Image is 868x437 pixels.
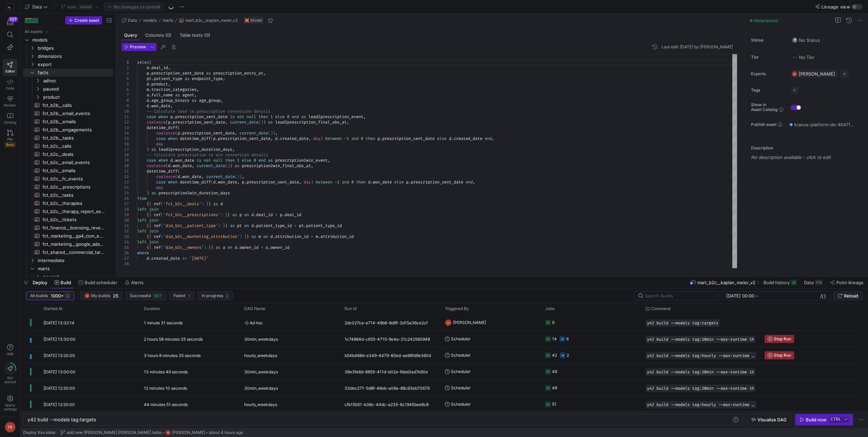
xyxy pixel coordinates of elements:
[151,103,170,109] span: won_date
[122,277,147,288] button: Alerts
[3,127,17,150] a: PRsBeta
[67,430,162,435] span: add new [PERSON_NAME] [PERSON_NAME] table
[149,87,151,92] span: .
[121,103,129,109] div: 9
[43,240,105,248] span: fct_marketing__google_ads_campaigns​​​​​​​​​​
[170,119,173,125] span: .
[794,122,854,127] span: kranus-platform-de-404712 / y42_data_main / mart_b2c__kaplan_meier_v2
[199,98,220,103] span: age_group
[843,417,849,422] kbd: ⏎
[147,87,149,92] span: m
[790,36,822,45] button: No statusNo Status
[151,65,168,70] span: deal_id
[280,136,308,141] span: created_date
[258,114,268,119] span: then
[43,101,105,109] span: fct_b2b__calls​​​​​​​​​​
[128,18,137,23] span: Data
[244,396,277,412] span: hourly_weekdays
[3,360,17,387] button: Getstarted
[751,55,785,60] span: Tier
[275,114,285,119] span: else
[121,136,129,141] div: 15
[23,117,113,126] a: fct_b2b__emails​​​​​​​​​​
[751,102,778,112] span: Show in Asset Catalog
[3,110,17,127] a: Catalog
[226,293,229,298] span: 2
[275,136,278,141] span: d
[173,293,185,298] span: Failed
[182,130,235,136] span: prescription_sent_date
[804,280,814,285] span: Data
[168,136,178,141] span: when
[120,16,139,25] button: Data
[836,280,864,285] span: Point lineage
[151,92,173,98] span: full_name
[23,224,113,232] a: fct_finance__licensing_revenue​​​​​​​​​​
[225,119,228,125] span: ,
[43,208,105,215] span: fct_b2c__therapy_report_sendouts​​​​​​​​​​
[173,119,225,125] span: prescription_sent_date
[121,92,129,98] div: 7
[43,77,112,85] span: adhoc
[43,150,105,158] span: fct_b2c__deals​​​​​​​​​​
[59,428,245,437] button: add new [PERSON_NAME] [PERSON_NAME] tableFB[PERSON_NAME]about 4 hours ago
[43,216,105,224] span: fct_b2c__tickets​​​​​​​​​​
[126,291,166,300] button: Successful997
[23,44,113,52] div: Press SPACE to select this row.
[754,18,778,23] span: Materialized
[121,87,129,92] div: 6
[270,114,273,119] span: 1
[43,118,105,126] span: fct_b2b__emails​​​​​​​​​​
[182,92,194,98] span: agent
[806,417,827,422] div: Build now
[774,353,791,358] span: Stop Run
[792,71,797,77] div: FB
[149,81,151,87] span: .
[23,191,113,199] a: fct_b2c__tasks​​​​​​​​​​
[244,364,278,380] span: 30min_weekdays
[175,114,228,119] span: prescription_sent_date
[237,114,244,119] span: not
[5,69,15,73] span: Editor
[147,125,178,130] span: datetime_diff
[726,293,754,298] input: Start datetime
[43,85,112,93] span: paused
[792,54,798,60] img: No tier
[268,119,273,125] span: as
[23,199,113,207] a: fct_b2c__therapies​​​​​​​​​​
[43,142,105,150] span: fct_b2c__calls​​​​​​​​​​
[230,114,235,119] span: is
[124,33,137,37] span: Query
[250,18,262,23] span: Model
[197,87,199,92] span: ,
[204,33,210,37] span: (0)
[7,137,13,141] span: PRs
[169,291,195,300] button: Failed1
[765,351,794,359] button: Stop Run
[202,293,223,298] span: In progress
[230,119,258,125] span: current_date
[147,70,149,76] span: p
[23,101,113,109] div: Press SPACE to select this row.
[185,18,238,23] span: mart_b2c__kaplan_meier_v2
[147,76,151,81] span: pt
[24,29,43,34] div: All assets
[245,18,249,22] img: undefined
[147,109,266,114] span: -- Calculate lead to prescription conversion detai
[213,70,263,76] span: prescription_entry_at
[751,122,777,127] span: Publish asset
[154,293,162,298] span: 997
[261,119,263,125] span: )
[163,18,173,23] span: marts
[4,142,16,147] span: Beta
[145,33,171,37] span: Columns
[121,125,129,130] div: 13
[38,61,112,68] span: export
[180,136,211,141] span: datetime_diff
[23,166,113,175] a: fct_b2c__emails​​​​​​​​​​
[137,60,151,65] span: select
[113,293,118,298] span: 25
[751,38,785,43] span: Status
[5,422,16,433] div: FB
[23,158,113,166] a: fct_b2c__email_events​​​​​​​​​​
